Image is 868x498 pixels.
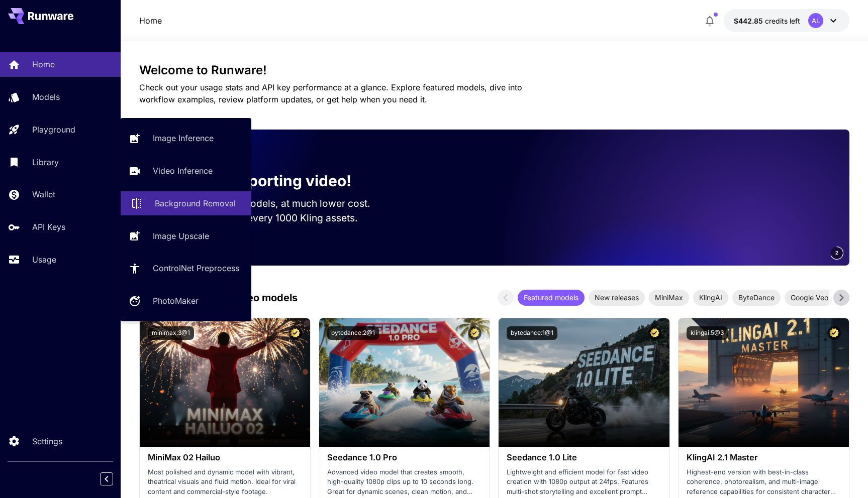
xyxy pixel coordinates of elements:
[785,292,834,303] span: Google Veo
[32,123,75,136] p: Playground
[121,126,251,151] a: Image Inference
[327,453,481,462] h3: Seedance 1.0 Pro
[108,470,121,488] div: Collapse sidebar
[140,318,310,447] img: alt
[153,165,213,177] p: Video Inference
[648,326,661,340] button: Certified Model – Vetted for best performance and includes a commercial license.
[468,326,481,340] button: Certified Model – Vetted for best performance and includes a commercial license.
[32,188,55,200] p: Wallet
[507,467,661,497] p: Lightweight and efficient model for fast video creation with 1080p output at 24fps. Features mult...
[288,326,302,340] button: Certified Model – Vetted for best performance and includes a commercial license.
[155,196,390,211] p: Run the best video models, at much lower cost.
[32,435,62,447] p: Settings
[153,230,209,242] p: Image Upscale
[121,289,251,313] a: PhotoMaker
[327,326,379,340] button: bytedance:2@1
[153,295,199,307] p: PhotoMaker
[32,221,65,233] p: API Keys
[139,63,849,77] h3: Welcome to Runware!
[155,197,236,209] p: Background Removal
[148,467,302,497] p: Most polished and dynamic model with vibrant, theatrical visuals and fluid motion. Ideal for vira...
[724,9,849,32] button: $442.85355
[507,326,557,340] button: bytedance:1@1
[765,17,800,25] span: credits left
[183,170,351,192] p: Now supporting video!
[139,82,522,104] span: Check out your usage stats and API key performance at a glance. Explore featured models, dive int...
[32,254,56,266] p: Usage
[732,292,781,303] span: ByteDance
[499,318,669,447] img: alt
[693,292,728,303] span: KlingAI
[148,326,194,340] button: minimax:3@1
[155,211,390,225] p: Save up to $500 for every 1000 Kling assets.
[589,292,645,303] span: New releases
[32,91,60,103] p: Models
[687,326,728,340] button: klingai:5@3
[32,58,55,70] p: Home
[734,17,765,25] span: $442.85
[687,453,841,462] h3: KlingAI 2.1 Master
[121,159,251,183] a: Video Inference
[679,318,849,447] img: alt
[148,453,302,462] h3: MiniMax 02 Hailuo
[121,191,251,216] a: Background Removal
[808,13,823,28] div: AL
[507,453,661,462] h3: Seedance 1.0 Lite
[319,318,490,447] img: alt
[734,16,800,26] div: $442.85355
[827,326,841,340] button: Certified Model – Vetted for best performance and includes a commercial license.
[153,262,239,274] p: ControlNet Preprocess
[687,467,841,497] p: Highest-end version with best-in-class coherence, photorealism, and multi-image reference capabil...
[327,467,481,497] p: Advanced video model that creates smooth, high-quality 1080p clips up to 10 seconds long. Great f...
[518,292,585,303] span: Featured models
[139,15,162,27] nav: breadcrumb
[100,472,113,485] button: Collapse sidebar
[121,256,251,281] a: ControlNet Preprocess
[835,249,838,257] span: 2
[139,15,162,27] p: Home
[649,292,689,303] span: MiniMax
[32,156,59,168] p: Library
[121,223,251,248] a: Image Upscale
[153,132,214,144] p: Image Inference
